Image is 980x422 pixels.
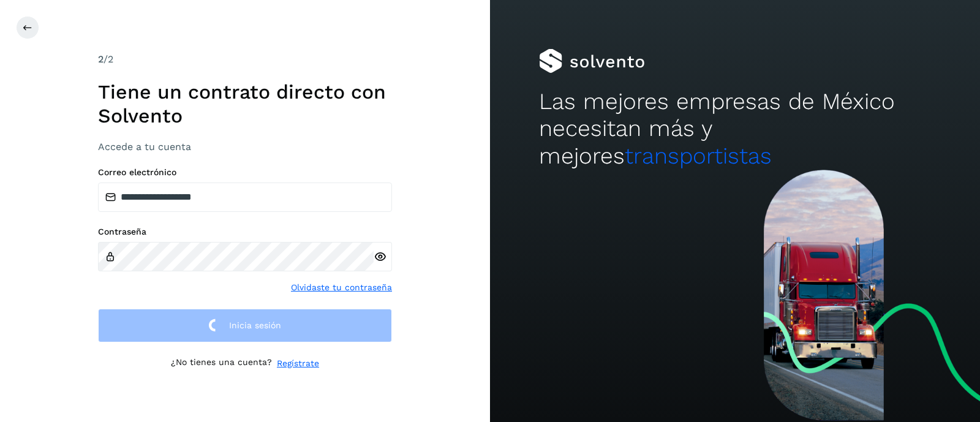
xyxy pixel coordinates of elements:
h3: Accede a tu cuenta [98,141,392,153]
h1: Tiene un contrato directo con Solvento [98,80,392,127]
label: Correo electrónico [98,167,392,178]
label: Contraseña [98,227,392,237]
div: /2 [98,52,392,67]
button: Inicia sesión [98,309,392,342]
a: Olvidaste tu contraseña [291,281,392,294]
span: 2 [98,53,104,65]
span: transportistas [625,143,772,169]
p: ¿No tienes una cuenta? [171,357,272,370]
h2: Las mejores empresas de México necesitan más y mejores [539,88,931,170]
span: Inicia sesión [229,321,281,330]
a: Regístrate [277,357,319,370]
